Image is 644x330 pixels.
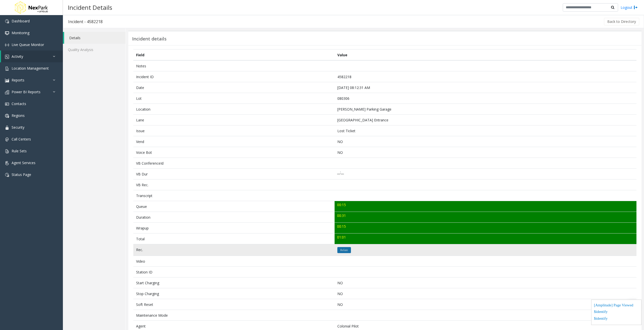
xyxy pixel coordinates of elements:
[133,82,335,93] td: Date
[133,50,335,61] th: Field
[337,139,634,144] p: NO
[133,233,335,244] td: Total
[12,42,44,47] span: Live Queue Monitor
[133,190,335,201] td: Transcript
[335,223,636,233] td: 00:15
[5,126,9,130] img: 'icon'
[337,247,351,253] button: Relate
[12,89,41,94] span: Power BI Reports
[594,309,639,316] div: $identify
[5,31,9,35] img: 'icon'
[335,71,636,82] td: 4582218
[335,212,636,223] td: 00:31
[133,244,335,256] td: Rec.
[335,169,636,179] td: __:__
[604,18,639,25] button: Back to Directory
[335,104,636,115] td: [PERSON_NAME] Parking Garage
[5,43,9,47] img: 'icon'
[12,160,35,165] span: Agent Services
[12,172,31,177] span: Status Page
[133,267,335,277] td: Station ID
[12,137,31,142] span: Call Centers
[133,147,335,158] td: Voice Bot
[337,302,634,307] p: NO
[64,32,126,44] a: Details
[12,78,24,82] span: Reports
[335,233,636,244] td: 01:01
[12,54,23,59] span: Activity
[12,101,26,106] span: Contacts
[340,249,348,252] i: Relate
[133,179,335,190] td: VB Rec.
[133,158,335,169] td: VB ConferenceId
[133,125,335,136] td: Issue
[133,299,335,310] td: Soft Reset
[594,302,639,309] div: [Amplitude] Page Viewed
[133,136,335,147] td: Vend
[5,149,9,153] img: 'icon'
[5,137,9,142] img: 'icon'
[12,66,49,71] span: Location Management
[594,316,639,322] div: $identify
[133,223,335,233] td: Wrapup
[5,161,9,165] img: 'icon'
[5,55,9,59] img: 'icon'
[133,60,335,71] td: Notes
[63,44,126,56] a: Quality Analysis
[133,115,335,125] td: Lane
[5,102,9,106] img: 'icon'
[65,1,115,14] h3: Incident Details
[337,291,634,296] p: NO
[133,288,335,299] td: Stop Charging
[5,173,9,177] img: 'icon'
[337,280,634,286] p: NO
[335,115,636,125] td: [GEOGRAPHIC_DATA] Entrance
[1,51,63,62] a: Activity
[12,125,24,130] span: Security
[5,67,9,71] img: 'icon'
[133,104,335,115] td: Location
[12,19,30,23] span: Dashboard
[335,82,636,93] td: [DATE] 08:12:31 AM
[133,310,335,321] td: Maintenance Mode
[335,201,636,212] td: 00:15
[133,201,335,212] td: Queue
[133,256,335,267] td: Video
[634,5,638,10] img: logout
[5,90,9,94] img: 'icon'
[133,71,335,82] td: Incident ID
[133,169,335,179] td: VB Dur
[335,93,636,104] td: 080306
[133,277,335,288] td: Start Charging
[335,50,636,61] th: Value
[12,113,25,118] span: Regions
[12,30,29,35] span: Monitoring
[5,114,9,118] img: 'icon'
[5,78,9,82] img: 'icon'
[133,212,335,223] td: Duration
[133,93,335,104] td: Lot
[337,150,634,155] p: NO
[335,125,636,136] td: Lost Ticket
[621,5,638,10] a: Logout
[63,16,108,27] h3: Incident - 4582218
[12,149,27,153] span: Rule Sets
[5,19,9,23] img: 'icon'
[132,36,167,42] h3: Incident details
